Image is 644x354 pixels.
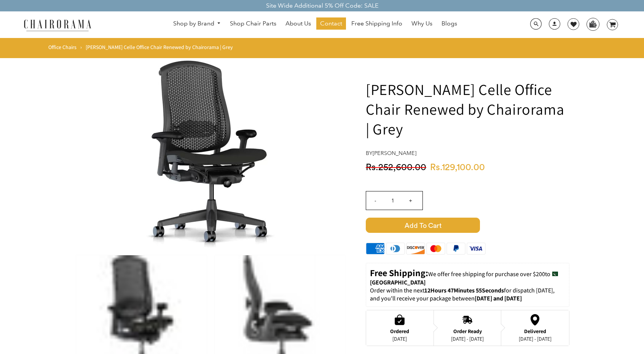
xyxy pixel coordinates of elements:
a: [PERSON_NAME] [373,150,416,156]
a: Free Shipping Info [348,17,406,30]
div: [DATE] [390,336,409,342]
span: Add to Cart [366,218,480,233]
strong: [DATE] and [DATE] [475,294,522,302]
a: Blogs [438,17,461,30]
strong: Free Shipping: [370,267,428,279]
div: [DATE] - [DATE] [451,336,484,342]
h1: [PERSON_NAME] Celle Office Chair Renewed by Chairorama | Grey [366,79,569,139]
span: Blogs [442,20,457,28]
a: Contact [316,17,346,30]
button: Add to Cart [366,218,569,233]
span: [PERSON_NAME] Celle Office Chair Renewed by Chairorama | Grey [86,44,233,51]
span: › [80,44,82,51]
nav: breadcrumbs [48,44,236,54]
div: [DATE] - [DATE] [519,336,552,342]
a: Office Chairs [48,44,77,51]
img: chairorama [19,18,96,32]
a: Shop Chair Parts [226,17,280,30]
span: We offer free shipping for purchase over $200 [428,270,545,278]
nav: DesktopNavigation [128,17,502,32]
span: Why Us [411,20,432,28]
span: Free Shipping Info [351,20,402,28]
a: About Us [282,17,315,30]
p: Order within the next for dispatch [DATE], and you'll receive your package between [370,287,565,303]
div: Order Ready [451,328,484,334]
a: Shop by Brand [169,18,225,30]
span: 12Hours 47Minutes 55Seconds [424,286,504,294]
span: About Us [285,20,311,28]
span: Rs.129,100.00 [430,162,489,173]
input: + [401,191,419,210]
span: Rs.252,600.00 [366,162,430,173]
div: Ordered [390,328,409,334]
img: Herman Miller Celle Office Chair Renewed by Chairorama | Grey - chairorama [97,60,325,248]
h4: by [366,150,569,156]
a: Why Us [408,17,436,30]
img: WhatsApp_Image_2024-07-12_at_16.23.01.webp [587,18,599,30]
strong: [GEOGRAPHIC_DATA] [370,278,426,286]
input: - [366,191,384,210]
div: Delivered [519,328,552,334]
p: to [370,267,565,287]
span: Shop Chair Parts [230,20,276,28]
span: Contact [320,20,342,28]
